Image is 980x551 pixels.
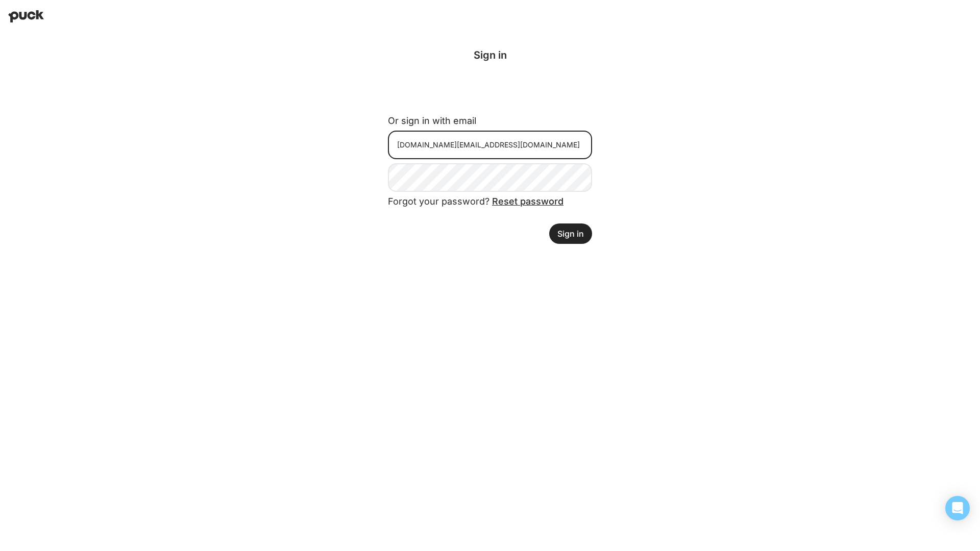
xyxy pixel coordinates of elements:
iframe: Sign in with Google Button [383,79,597,101]
input: Email [388,131,592,159]
label: Or sign in with email [388,115,476,126]
a: Reset password [492,196,563,207]
div: Open Intercom Messenger [945,496,970,520]
div: Sign in [388,49,592,61]
button: Sign in [549,223,592,244]
img: Puck home [8,10,44,22]
span: Forgot your password? [388,196,563,207]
